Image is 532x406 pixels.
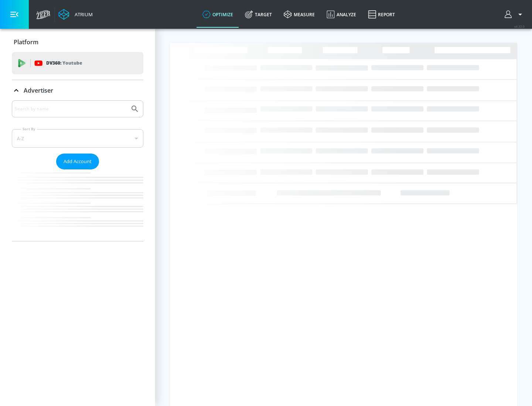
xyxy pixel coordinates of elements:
[62,59,82,67] p: Youtube
[12,80,143,101] div: Advertiser
[72,11,93,18] div: Atrium
[514,24,525,28] span: v 4.32.0
[21,127,37,131] label: Sort By
[56,154,99,169] button: Add Account
[12,129,143,148] div: A-Z
[46,59,82,67] p: DV360:
[362,1,401,28] a: Report
[12,32,143,52] div: Platform
[239,1,278,28] a: Target
[197,1,239,28] a: optimize
[12,52,143,74] div: DV360: Youtube
[64,157,92,166] span: Add Account
[12,100,143,241] div: Advertiser
[14,38,38,46] p: Platform
[24,86,53,94] p: Advertiser
[12,169,143,241] nav: list of Advertiser
[58,9,93,20] a: Atrium
[321,1,362,28] a: Analyze
[15,104,127,114] input: Search by name
[278,1,321,28] a: measure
